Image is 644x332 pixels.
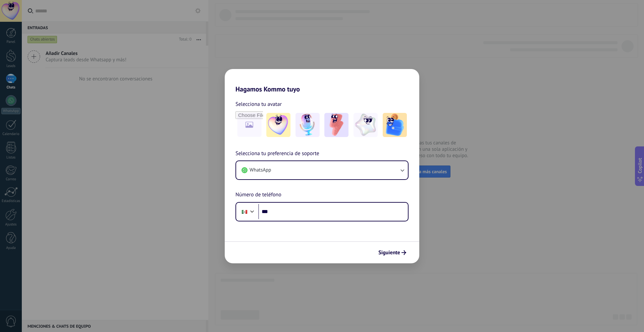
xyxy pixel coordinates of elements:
button: WhatsApp [236,161,408,179]
span: Selecciona tu preferencia de soporte [235,149,319,158]
span: WhatsApp [250,167,271,174]
button: Siguiente [375,247,409,258]
img: -2.jpeg [296,113,320,137]
div: Mexico: + 52 [238,205,251,219]
span: Siguiente [378,250,400,255]
img: -3.jpeg [324,113,348,137]
img: -5.jpeg [383,113,407,137]
img: -4.jpeg [354,113,378,137]
span: Selecciona tu avatar [235,100,282,109]
span: Número de teléfono [235,191,281,199]
h2: Hagamos Kommo tuyo [225,69,419,93]
img: -1.jpeg [266,113,290,137]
